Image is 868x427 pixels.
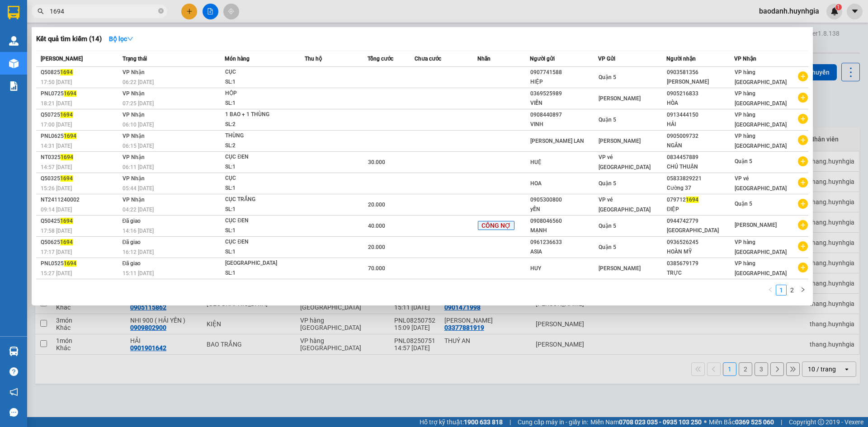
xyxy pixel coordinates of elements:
span: 16:12 [DATE] [123,249,154,255]
span: left [768,287,773,292]
span: Quận 5 [599,117,616,123]
span: 1694 [64,260,76,267]
span: 14:31 [DATE] [41,143,72,149]
span: Quận 5 [735,158,752,164]
span: VP Nhận [123,69,145,75]
span: VP Nhận [123,154,145,160]
div: 0905300800 [530,195,598,205]
span: plus-circle [798,178,808,188]
img: warehouse-icon [9,59,19,68]
span: 1694 [64,90,76,97]
span: plus-circle [798,220,808,230]
div: CỤC [225,174,293,183]
div: PNL0525 [41,259,120,268]
img: logo-vxr [8,6,19,19]
span: 06:22 [DATE] [123,79,154,85]
div: [PERSON_NAME] LAN [530,136,598,146]
span: Chưa cước [415,56,441,62]
span: Đã giao [123,218,141,224]
div: CỤC ĐEN [225,237,293,247]
span: close-circle [158,8,164,14]
span: message [9,408,18,417]
span: Món hàng [225,56,250,62]
span: VP Nhận [734,56,756,62]
span: 17:00 [DATE] [41,122,72,128]
span: VP Nhận [123,90,145,97]
span: Quận 5 [735,201,752,207]
div: CỤC [225,67,293,77]
span: plus-circle [798,93,808,103]
span: CÔNG NỢ [478,221,514,230]
div: 0907741588 [530,68,598,77]
span: 07:25 [DATE] [123,100,154,107]
span: VP Nhận [123,197,145,203]
span: Quận 5 [599,74,616,80]
div: 0961236633 [530,238,598,247]
div: 0903581356 [667,68,734,77]
img: solution-icon [9,81,19,91]
span: 17:17 [DATE] [41,249,72,255]
div: CỤC TRẮNG [225,195,293,205]
div: 0905216833 [667,89,734,99]
span: 20.000 [368,202,385,208]
span: notification [9,388,18,396]
span: VP hàng [GEOGRAPHIC_DATA] [735,69,787,85]
div: HIỆP [530,77,598,87]
span: 1694 [60,218,73,224]
a: 2 [787,285,797,295]
span: 15:26 [DATE] [41,185,72,192]
div: 0944742779 [667,216,734,226]
span: 06:10 [DATE] [123,122,154,128]
img: warehouse-icon [9,347,19,356]
div: NGÂN [667,141,734,150]
div: SL: 1 [225,162,293,172]
div: VIỄN [530,99,598,108]
span: Quận 5 [599,244,616,250]
span: 17:58 [DATE] [41,228,72,234]
span: 70.000 [368,265,385,272]
div: CỤC ĐEN [225,152,293,162]
span: Đã giao [123,260,141,267]
span: [PERSON_NAME] [599,95,641,102]
div: HUỆ [530,158,598,167]
span: plus-circle [798,114,808,124]
span: 1694 [60,175,73,182]
span: 15:27 [DATE] [41,270,72,277]
span: Quận 5 [599,180,616,187]
div: 0908046560 [530,216,598,226]
div: SL: 1 [225,226,293,236]
span: 1694 [61,154,73,160]
span: 14:57 [DATE] [41,164,72,170]
div: THÙNG [225,131,293,141]
div: 0905009732 [667,131,734,141]
span: 04:22 [DATE] [123,206,154,213]
div: Cường 37 [667,183,734,193]
span: [PERSON_NAME] [599,138,641,144]
span: 40.000 [368,223,385,229]
div: [GEOGRAPHIC_DATA] [667,226,734,235]
li: 1 [776,285,787,296]
span: Nhãn [477,56,491,62]
div: VINH [530,120,598,129]
span: plus-circle [798,263,808,272]
span: Tổng cước [368,56,393,62]
div: 0369525989 [530,89,598,99]
span: [PERSON_NAME] [41,56,83,62]
div: Q50625 [41,238,120,247]
li: 2 [787,285,797,296]
div: 0936526245 [667,238,734,247]
div: CHÚ THUẬN [667,162,734,172]
span: 06:11 [DATE] [123,164,154,170]
span: 1694 [686,197,698,203]
span: [PERSON_NAME] [735,222,777,228]
span: Trạng thái [123,56,147,62]
span: VP hàng [GEOGRAPHIC_DATA] [735,112,787,128]
div: NT0325 [41,153,120,162]
div: 0908440897 [530,110,598,120]
span: Người gửi [530,56,555,62]
span: 05:44 [DATE] [123,185,154,192]
li: Previous Page [765,285,776,296]
div: ASIA [530,247,598,257]
div: PNL0725 [41,89,120,99]
div: [GEOGRAPHIC_DATA] [225,258,293,268]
